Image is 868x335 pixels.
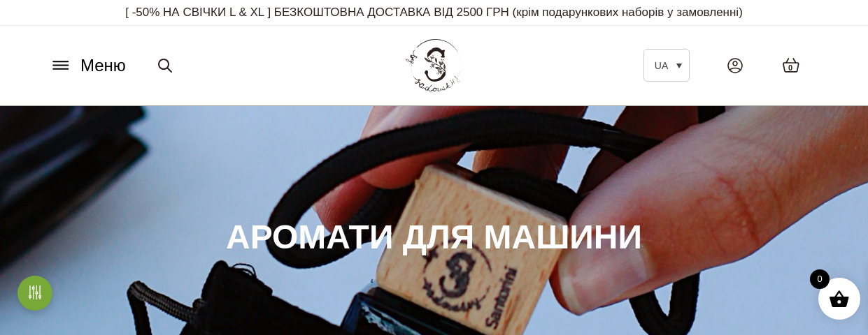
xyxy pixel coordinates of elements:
span: 0 [788,62,792,74]
span: UA [655,60,668,71]
a: 0 [768,43,814,87]
span: Меню [80,53,126,78]
h1: Аромати для машини [226,216,642,259]
img: BY SADOVSKIY [406,39,462,91]
span: 0 [810,269,830,289]
a: UA [643,49,690,82]
button: Меню [45,52,130,79]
